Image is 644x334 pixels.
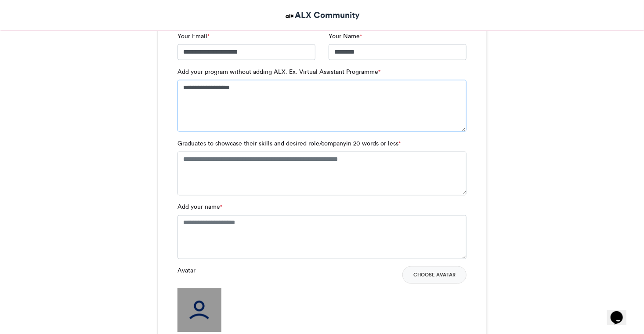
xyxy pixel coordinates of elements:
a: ALX Community [284,9,360,22]
label: Graduates to showcase their skills and desired role/companyin 20 words or less [177,139,401,148]
label: Your Name [329,32,362,41]
button: Choose Avatar [402,266,467,284]
label: Add your name [177,203,222,212]
img: ALX Community [284,11,295,22]
label: Avatar [177,266,195,276]
iframe: chat widget [607,299,635,325]
label: Your Email [177,32,210,41]
img: user_filled.png [177,288,221,332]
label: Add your program without adding ALX. Ex. Virtual Assistant Programme [177,67,380,76]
